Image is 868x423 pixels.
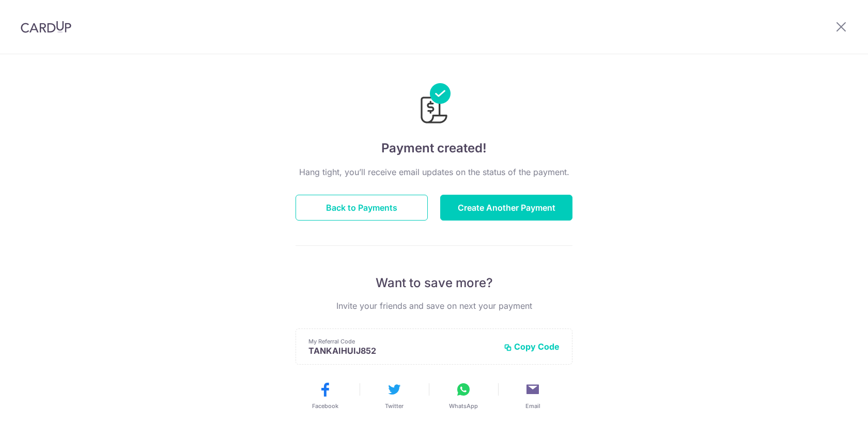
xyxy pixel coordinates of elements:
[502,381,563,410] button: Email
[308,346,495,356] p: TANKAIHUIJ852
[296,195,428,221] button: Back to Payments
[312,402,338,410] span: Facebook
[296,139,572,158] h4: Payment created!
[433,381,494,410] button: WhatsApp
[296,300,572,312] p: Invite your friends and save on next your payment
[440,195,572,221] button: Create Another Payment
[417,83,451,127] img: Payments
[296,166,572,178] p: Hang tight, you’ll receive email updates on the status of the payment.
[385,402,404,410] span: Twitter
[504,341,560,352] button: Copy Code
[21,21,71,33] img: CardUp
[295,381,355,410] button: Facebook
[364,381,425,410] button: Twitter
[308,337,495,346] p: My Referral Code
[449,402,478,410] span: WhatsApp
[525,402,540,410] span: Email
[296,275,572,291] p: Want to save more?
